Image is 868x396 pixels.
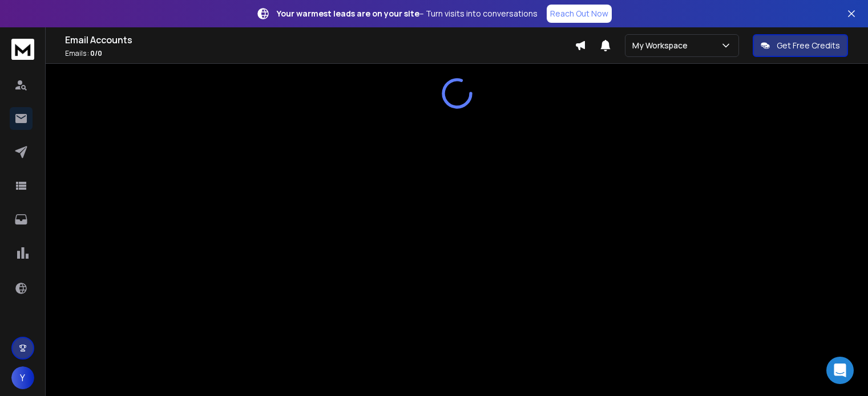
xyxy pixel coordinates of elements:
[550,8,608,19] p: Reach Out Now
[277,8,538,19] p: – Turn visits into conversations
[65,33,575,47] h1: Email Accounts
[65,49,575,58] p: Emails :
[826,357,854,384] div: Open Intercom Messenger
[11,366,34,389] button: Y
[632,40,692,51] p: My Workspace
[777,40,840,51] p: Get Free Credits
[753,34,848,57] button: Get Free Credits
[277,8,419,19] strong: Your warmest leads are on your site
[11,39,34,60] img: logo
[547,5,612,23] a: Reach Out Now
[90,48,102,58] span: 0 / 0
